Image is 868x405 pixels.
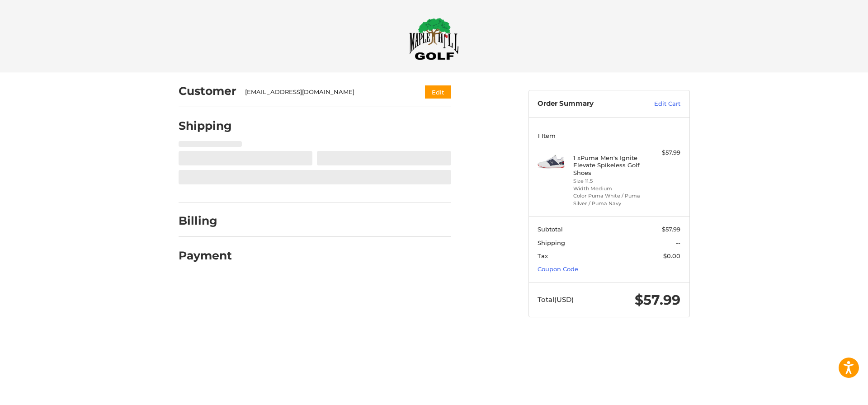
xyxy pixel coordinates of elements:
a: Coupon Code [538,265,578,273]
li: Color Puma White / Puma Silver / Puma Navy [573,192,642,207]
img: Maple Hill Golf [409,18,459,60]
span: Subtotal [538,226,563,233]
h2: Shipping [179,119,232,133]
h3: Order Summary [538,99,635,108]
span: Tax [538,252,548,259]
span: $0.00 [663,252,680,259]
span: $57.99 [662,226,680,233]
a: Edit Cart [635,99,680,108]
div: [EMAIL_ADDRESS][DOMAIN_NAME] [245,88,407,97]
span: Total (USD) [538,295,574,304]
h3: 1 Item [538,132,680,139]
h2: Payment [179,249,232,263]
h4: 1 x Puma Men's Ignite Elevate Spikeless Golf Shoes [573,154,642,176]
h2: Customer [179,84,236,98]
h2: Billing [179,214,231,228]
li: Size 11.5 [573,177,642,185]
div: $57.99 [645,148,680,157]
button: Edit [425,85,451,99]
span: Shipping [538,239,565,246]
span: -- [676,239,680,246]
span: $57.99 [635,292,680,308]
li: Width Medium [573,185,642,193]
